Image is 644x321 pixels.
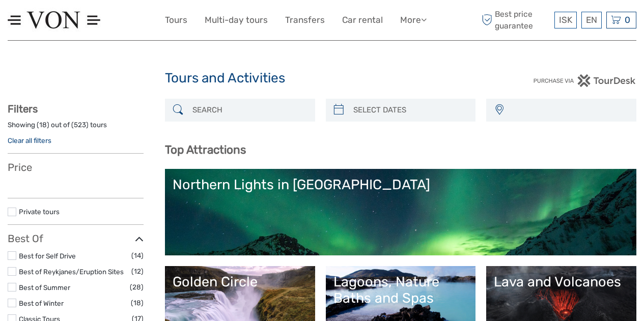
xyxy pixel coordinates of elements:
[623,15,632,25] span: 0
[165,13,187,27] a: Tours
[533,74,636,87] img: PurchaseViaTourDesk.png
[173,177,629,193] div: Northern Lights in [GEOGRAPHIC_DATA]
[285,13,325,27] a: Transfers
[130,281,144,293] span: (28)
[8,120,144,136] div: Showing ( ) out of ( ) tours
[19,299,64,307] a: Best of Winter
[165,143,246,157] b: Top Attractions
[19,208,60,216] a: Private tours
[188,101,310,119] input: SEARCH
[8,161,144,173] h3: Price
[19,252,76,260] a: Best for Self Drive
[8,232,144,245] h3: Best Of
[559,15,572,25] span: ISK
[19,268,124,276] a: Best of Reykjanes/Eruption Sites
[173,274,307,290] div: Golden Circle
[342,13,383,27] a: Car rental
[8,103,38,115] strong: Filters
[479,9,552,31] span: Best price guarantee
[131,250,144,261] span: (14)
[74,120,86,130] label: 523
[333,274,468,307] div: Lagoons, Nature Baths and Spas
[131,297,144,309] span: (18)
[205,13,268,27] a: Multi-day tours
[8,136,51,144] a: Clear all filters
[581,12,602,28] div: EN
[8,8,101,33] img: 1574-8e98ae90-1d34-46d6-9ccb-78f4724058c1_logo_small.jpg
[173,177,629,248] a: Northern Lights in [GEOGRAPHIC_DATA]
[349,101,471,119] input: SELECT DATES
[39,120,47,130] label: 18
[131,266,144,277] span: (12)
[400,13,427,27] a: More
[19,283,70,291] a: Best of Summer
[165,70,480,86] h1: Tours and Activities
[494,274,629,290] div: Lava and Volcanoes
